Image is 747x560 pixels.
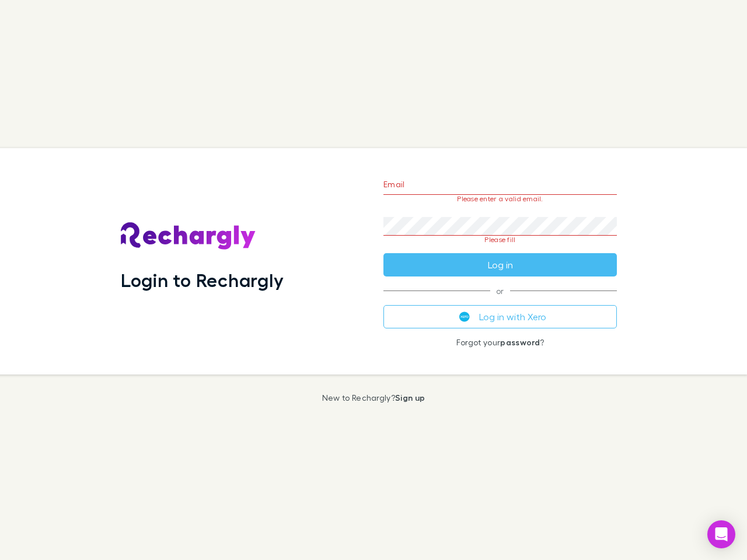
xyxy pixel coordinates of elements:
h1: Login to Rechargly [121,269,284,291]
div: Open Intercom Messenger [707,520,735,548]
a: Sign up [395,393,425,402]
p: New to Rechargly? [322,393,425,402]
button: Log in with Xero [383,305,617,328]
span: or [383,290,617,291]
a: password [500,337,540,347]
p: Forgot your ? [383,338,617,347]
p: Please enter a valid email. [383,195,617,203]
button: Log in [383,253,617,276]
img: Xero's logo [459,311,470,322]
p: Please fill [383,236,617,244]
img: Rechargly's Logo [121,222,256,250]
